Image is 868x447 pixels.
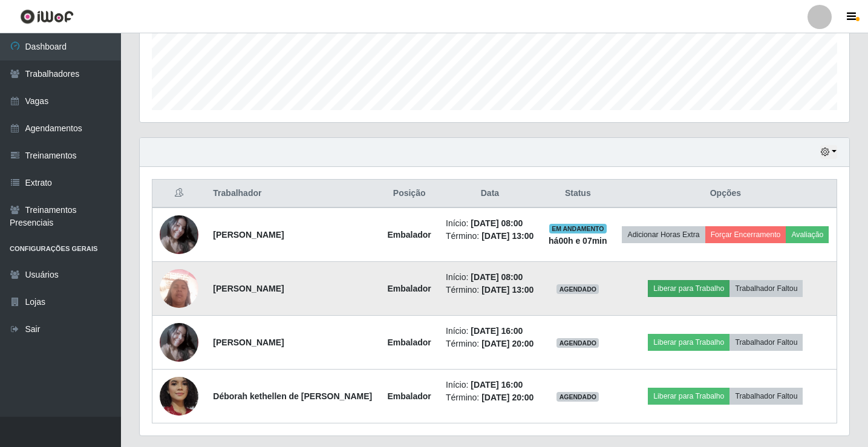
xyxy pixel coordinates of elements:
[20,9,74,24] img: CoreUI Logo
[213,338,284,347] strong: [PERSON_NAME]
[206,180,380,208] th: Trabalhador
[446,391,534,404] li: Término:
[160,263,198,315] img: 1710941214559.jpeg
[387,284,431,293] strong: Embalador
[541,180,615,208] th: Status
[481,339,534,348] time: [DATE] 20:00
[446,271,534,284] li: Início:
[729,280,803,297] button: Trabalhador Faltou
[446,284,534,296] li: Término:
[615,180,837,208] th: Opções
[471,272,523,282] time: [DATE] 08:00
[387,230,431,240] strong: Embalador
[648,388,729,405] button: Liberar para Trabalho
[729,334,803,351] button: Trabalhador Faltou
[471,326,523,336] time: [DATE] 16:00
[648,280,729,297] button: Liberar para Trabalho
[439,180,541,208] th: Data
[729,388,803,405] button: Trabalhador Faltou
[387,338,431,347] strong: Embalador
[446,325,534,338] li: Início:
[705,226,786,243] button: Forçar Encerramento
[648,334,729,351] button: Liberar para Trabalho
[481,285,534,295] time: [DATE] 13:00
[786,226,829,243] button: Avaliação
[481,231,534,241] time: [DATE] 13:00
[556,338,599,348] span: AGENDADO
[556,392,599,402] span: AGENDADO
[380,180,439,208] th: Posição
[160,320,198,364] img: 1707873977583.jpeg
[622,226,705,243] button: Adicionar Horas Extra
[481,393,534,402] time: [DATE] 20:00
[471,218,523,228] time: [DATE] 08:00
[471,380,523,390] time: [DATE] 16:00
[549,236,607,246] strong: há 00 h e 07 min
[213,391,372,401] strong: Déborah kethellen de [PERSON_NAME]
[160,356,198,436] img: 1705882743267.jpeg
[160,212,198,256] img: 1707873977583.jpeg
[446,338,534,350] li: Término:
[446,217,534,230] li: Início:
[387,391,431,401] strong: Embalador
[213,284,284,293] strong: [PERSON_NAME]
[446,230,534,243] li: Término:
[556,284,599,294] span: AGENDADO
[213,230,284,240] strong: [PERSON_NAME]
[549,224,607,233] span: EM ANDAMENTO
[446,379,534,391] li: Início:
